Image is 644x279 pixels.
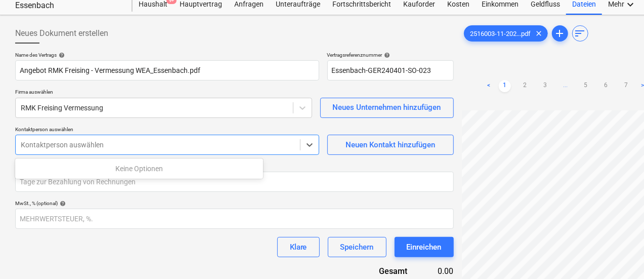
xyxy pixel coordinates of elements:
[593,230,644,279] div: Chat-Widget
[277,237,320,257] button: Klare
[320,98,454,118] button: Neues Unternehmen hinzufügen
[593,230,644,279] iframe: Chat Widget
[322,265,423,277] div: Gesamt
[423,265,454,277] div: 0.00
[560,80,572,92] a: ...
[15,209,454,229] input: MEHRWERTSTEUER, %.
[15,126,319,135] p: Kontaktperson auswählen
[15,89,312,97] p: Firma auswählen
[327,60,454,81] input: Referenznummer
[290,241,307,254] div: Klare
[407,241,442,254] div: Einreichen
[58,201,66,207] span: help
[554,27,566,39] span: add
[15,172,454,192] input: Tage zur Bezahlung von Rechnungen
[57,52,65,58] span: help
[15,1,120,11] div: Essenbach
[580,80,592,92] a: Page 5
[382,52,391,58] span: help
[15,27,108,39] span: Neues Dokument erstellen
[327,52,454,58] div: Vertragsreferenznummer
[600,80,612,92] a: Page 6
[620,80,632,92] a: Page 7
[15,60,319,81] input: Name des Dokuments
[327,135,454,155] button: Neuen Kontakt hinzufügen
[328,237,387,257] button: Speichern
[519,80,531,92] a: Page 2
[539,80,551,92] a: Page 3
[574,27,586,39] span: sort
[464,30,537,37] span: 2516003-11-202...pdf
[533,27,545,39] span: clear
[15,52,319,58] div: Name des Vertrags
[15,200,454,207] div: MwSt., % (optional)
[499,80,511,92] a: Page 1 is your current page
[346,138,435,151] div: Neuen Kontakt hinzufügen
[464,25,548,42] div: 2516003-11-202...pdf
[15,161,263,177] div: Keine Optionen
[483,80,495,92] a: Previous page
[340,241,374,254] div: Speichern
[395,237,454,257] button: Einreichen
[333,101,441,114] div: Neues Unternehmen hinzufügen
